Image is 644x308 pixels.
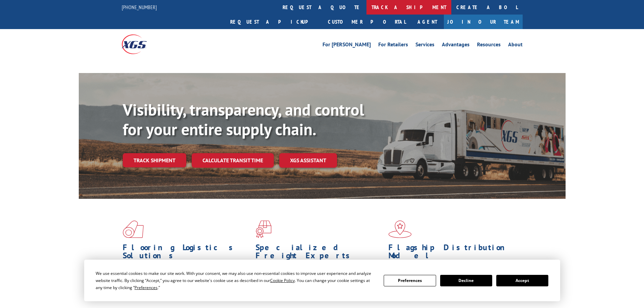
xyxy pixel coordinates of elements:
[256,220,271,238] img: xgs-icon-focused-on-flooring-red
[496,275,548,286] button: Accept
[192,153,274,168] a: Calculate transit time
[122,4,157,10] a: [PHONE_NUMBER]
[123,153,186,167] a: Track shipment
[378,42,408,49] a: For Retailers
[123,220,144,238] img: xgs-icon-total-supply-chain-intelligence-red
[225,15,323,29] a: Request a pickup
[323,42,371,49] a: For [PERSON_NAME]
[84,260,560,301] div: Cookie Consent Prompt
[440,275,492,286] button: Decline
[279,153,337,168] a: XGS ASSISTANT
[508,42,523,49] a: About
[135,285,158,290] span: Preferences
[323,15,411,29] a: Customer Portal
[123,243,251,263] h1: Flooring Logistics Solutions
[442,42,470,49] a: Advantages
[444,15,523,29] a: Join Our Team
[388,243,516,263] h1: Flagship Distribution Model
[256,243,383,263] h1: Specialized Freight Experts
[477,42,501,49] a: Resources
[96,270,376,291] div: We use essential cookies to make our site work. With your consent, we may also use non-essential ...
[388,220,412,238] img: xgs-icon-flagship-distribution-model-red
[123,99,364,140] b: Visibility, transparency, and control for your entire supply chain.
[411,15,444,29] a: Agent
[384,275,436,286] button: Preferences
[415,42,434,49] a: Services
[270,278,295,283] span: Cookie Policy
